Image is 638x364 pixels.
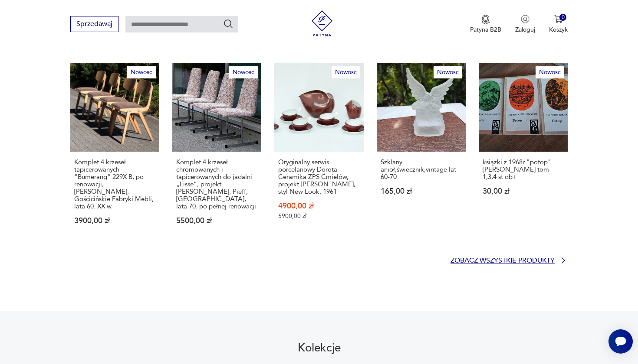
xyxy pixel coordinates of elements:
[278,202,359,210] p: 4900,00 zł
[278,212,359,220] p: 5900,00 zł
[470,26,501,34] p: Patyna B2B
[521,15,529,23] img: Ikonka użytkownika
[274,63,363,241] a: NowośćOryginalny serwis porcelanowy Dorota – Ceramika ZPS Ćmielów, projekt Lubomir Tomaszewski, s...
[608,329,633,354] iframe: Smartsupp widget button
[381,188,462,195] p: 165,00 zł
[74,159,155,210] p: Komplet 4 krzeseł tapicerowanych "Bumerang" 229X B, po renowacji, [PERSON_NAME], Gościcińskie Fab...
[172,63,261,241] a: NowośćKomplet 4 krzeseł chromowanych i tapicerowanych do jadalni „Lisse”, projekt Teda Batesa, Pi...
[483,159,564,181] p: książki z 1968r "potop" [PERSON_NAME] tom 1,3,4 st db+
[479,63,568,241] a: Nowośćksiążki z 1968r "potop" Henryk Sienkiewicz tom 1,3,4 st db+książki z 1968r "potop" [PERSON_...
[515,26,535,34] p: Zaloguj
[559,14,567,21] div: 0
[223,19,233,29] button: Szukaj
[451,258,555,263] p: Zobacz wszystkie produkty
[309,10,335,36] img: Patyna - sklep z meblami i dekoracjami vintage
[176,159,257,210] p: Komplet 4 krzeseł chromowanych i tapicerowanych do jadalni „Lisse”, projekt [PERSON_NAME], Pieff,...
[176,217,257,224] p: 5500,00 zł
[70,16,118,32] button: Sprzedawaj
[481,15,490,24] img: Ikona medalu
[451,256,568,265] a: Zobacz wszystkie produkty
[381,159,462,181] p: Szklany anioł,świecznik,vintage lat 60-70
[70,22,118,28] a: Sprzedawaj
[298,343,341,353] h2: Kolekcje
[470,15,501,34] a: Ikona medaluPatyna B2B
[470,15,501,34] button: Patyna B2B
[70,63,159,241] a: NowośćKomplet 4 krzeseł tapicerowanych "Bumerang" 229X B, po renowacji, R.Kulm, Gościcińskie Fabr...
[515,15,535,34] button: Zaloguj
[74,217,155,224] p: 3900,00 zł
[549,26,568,34] p: Koszyk
[278,159,359,195] p: Oryginalny serwis porcelanowy Dorota – Ceramika ZPS Ćmielów, projekt [PERSON_NAME], styl New Look...
[377,63,466,241] a: NowośćSzklany anioł,świecznik,vintage lat 60-70Szklany anioł,świecznik,vintage lat 60-70165,00 zł
[554,15,563,23] img: Ikona koszyka
[549,15,568,34] button: 0Koszyk
[483,188,564,195] p: 30,00 zł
